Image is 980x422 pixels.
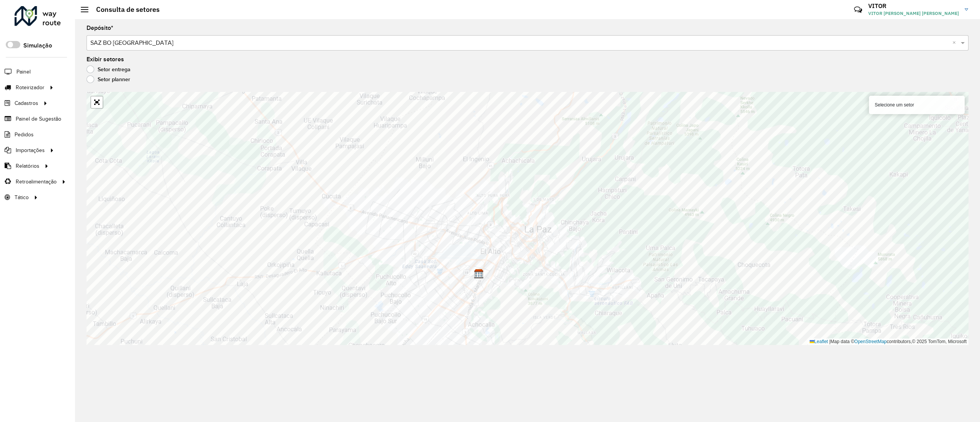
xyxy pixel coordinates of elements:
[868,10,959,17] span: VITOR [PERSON_NAME] [PERSON_NAME]
[854,339,887,344] a: OpenStreetMap
[16,178,57,186] span: Retroalimentação
[808,339,969,345] div: Map data © contributors,© 2025 TomTom, Microsoft
[91,97,103,108] a: Abrir mapa em tela cheia
[829,339,830,344] span: |
[87,23,113,33] label: Depósito
[16,83,44,92] span: Roteirizador
[15,131,34,139] span: Pedidos
[868,2,959,10] h3: VITOR
[16,162,39,170] span: Relatórios
[16,68,31,76] span: Painel
[23,41,52,50] label: Simulação
[15,193,29,201] span: Tático
[88,5,160,14] h2: Consulta de setores
[810,339,828,344] a: Leaflet
[16,115,61,123] span: Painel de Sugestão
[87,75,130,83] label: Setor planner
[869,96,965,114] div: Selecione um setor
[15,99,38,107] span: Cadastros
[952,38,959,47] span: Clear all
[87,65,131,73] label: Setor entrega
[850,2,866,18] a: Contato Rápido
[87,55,124,64] label: Exibir setores
[16,146,45,154] span: Importações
